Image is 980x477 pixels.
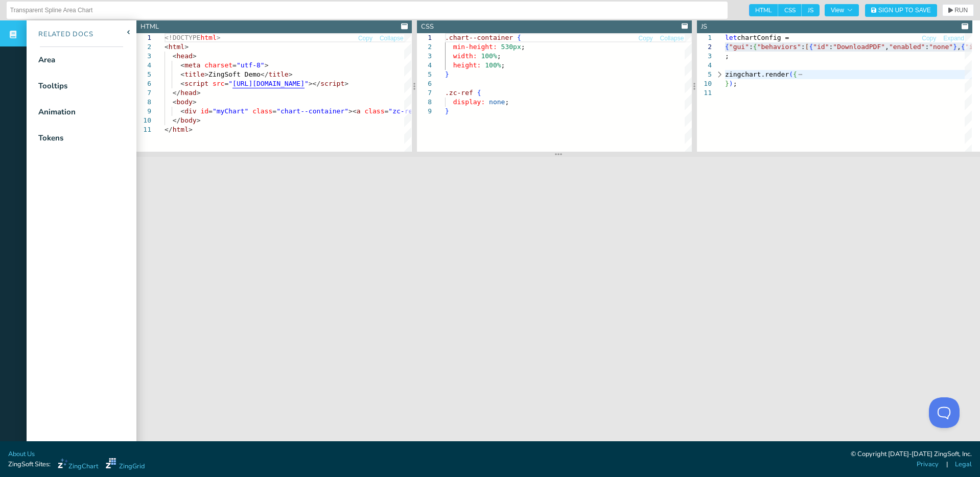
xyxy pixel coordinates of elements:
span: "chart--container" [276,107,348,115]
div: 1 [136,33,151,42]
span: | [946,460,948,469]
span: display: [453,98,485,106]
div: 6 [417,79,432,88]
span: Copy [358,35,372,41]
div: 2 [136,42,151,52]
span: 100% [485,61,501,69]
div: CSS [421,22,434,32]
span: script [184,80,208,87]
span: body [176,98,192,106]
div: 8 [417,98,432,107]
span: < [180,61,184,69]
span: </ [173,116,181,124]
span: > [197,89,201,97]
span: "myChart" [213,107,248,115]
div: Animation [38,106,76,118]
span: { [477,89,481,97]
div: 11 [136,125,151,134]
div: 6 [136,79,151,88]
span: >< [348,107,357,115]
div: 3 [697,52,712,61]
a: ZingGrid [106,458,145,471]
span: > [204,70,208,78]
div: 9 [136,107,151,116]
span: > [217,34,221,41]
div: 2 [417,42,432,52]
button: RUN [942,4,974,16]
span: > [197,116,201,124]
span: ZingSoft Demo [208,70,261,78]
span: Sign Up to Save [878,7,931,13]
span: 100% [481,52,497,60]
span: zingchart.render [725,70,789,78]
span: charset [204,61,232,69]
button: Collapse [379,34,404,43]
span: [URL][DOMAIN_NAME] [232,80,305,87]
span: : [801,43,805,51]
div: JS [701,22,707,32]
div: © Copyright [DATE]-[DATE] ZingSoft, Inc. [851,449,972,460]
button: Expand [943,34,965,43]
span: a [357,107,361,115]
span: ></ [309,80,320,87]
div: 1 [697,33,712,42]
button: Copy [358,34,373,43]
span: 530px [501,43,521,51]
button: Copy [921,34,937,43]
a: ZingChart [58,458,98,471]
span: head [176,52,192,60]
div: 10 [697,79,712,88]
span: ( [789,70,794,78]
span: < [180,107,184,115]
span: script [320,80,344,87]
span: = [232,61,237,69]
span: = [272,107,276,115]
span: ZingSoft Sites: [8,460,51,469]
a: Legal [955,460,972,469]
div: 3 [417,52,432,61]
span: Copy [639,35,653,41]
div: Tooltips [38,80,67,92]
span: "id" [813,43,829,51]
input: Untitled Demo [10,2,724,18]
span: Collapse [380,35,404,41]
div: 2 [697,42,712,52]
span: div [184,107,196,115]
a: About Us [8,449,35,459]
span: "DownloadPDF" [833,43,885,51]
span: meta [184,61,200,69]
span: height: [453,61,481,69]
span: : [925,43,929,51]
span: <!DOCTYPE [165,34,200,41]
span: } [725,80,729,87]
span: none [489,98,505,106]
span: > [193,52,197,60]
span: < [180,70,184,78]
span: RUN [954,7,968,13]
span: { [809,43,813,51]
span: < [165,43,169,51]
span: html [169,43,184,51]
span: Copy [922,35,936,41]
div: 4 [697,61,712,70]
iframe: Your browser does not support iframes. [136,157,980,451]
div: Tokens [38,132,63,144]
span: ; [501,61,505,69]
span: = [385,107,389,115]
span: [ [805,43,809,51]
span: : [749,43,753,51]
div: 7 [417,88,432,98]
span: JS [802,4,820,16]
span: body [180,116,196,124]
span: < [180,80,184,87]
span: </ [173,89,181,97]
span: html [173,126,189,133]
span: class [364,107,384,115]
span: chartConfig = [737,34,789,41]
span: head [180,89,196,97]
div: 11 [697,88,712,98]
button: Collapse [660,34,685,43]
span: class [252,107,272,115]
span: { [517,34,521,41]
span: "zc-ref" [388,107,421,115]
